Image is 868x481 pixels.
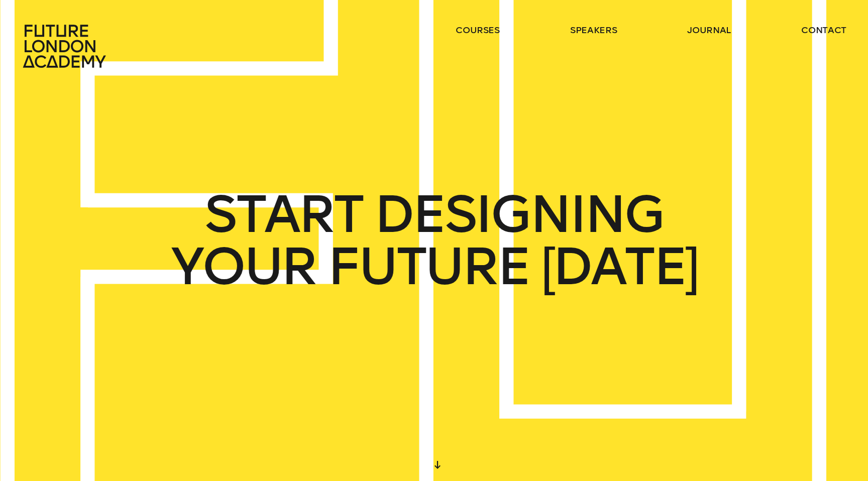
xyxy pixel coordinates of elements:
span: [DATE] [541,240,698,293]
span: DESIGNING [374,188,664,240]
a: contact [801,24,846,36]
a: courses [456,24,500,36]
span: YOUR [171,240,316,293]
span: START [204,188,363,240]
span: FUTURE [328,240,529,293]
a: journal [687,24,731,36]
a: speakers [570,24,617,36]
